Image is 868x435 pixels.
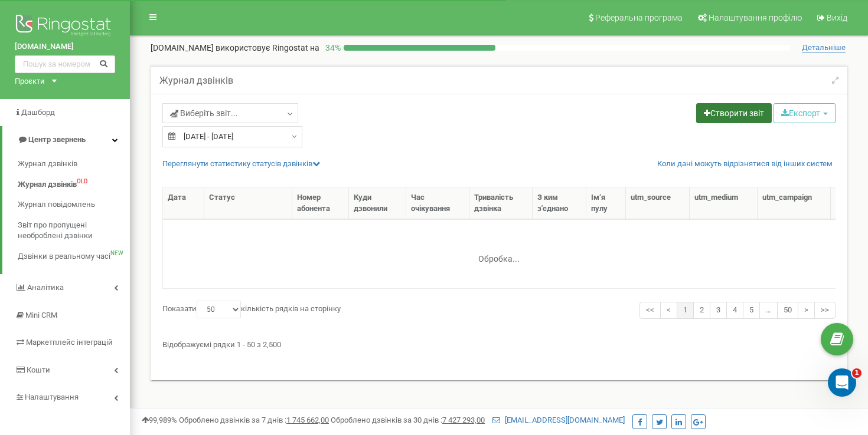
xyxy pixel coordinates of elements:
[798,302,815,319] a: >
[777,302,798,319] a: 50
[690,187,758,219] th: utm_mеdium
[710,302,727,319] a: 3
[18,251,110,262] span: Дзвінки в реальному часі
[709,13,802,22] span: Налаштування профілю
[533,187,587,219] th: З ким з'єднано
[677,302,694,319] a: 1
[179,416,329,424] span: Оброблено дзвінків за 7 днів :
[18,154,130,174] a: Журнал дзвінків
[774,103,836,123] button: Експорт
[18,159,77,170] span: Журнал дзвінків
[660,302,677,319] a: <
[595,13,683,22] span: Реферальна програма
[639,302,661,319] a: <<
[21,108,55,117] span: Дашборд
[27,365,50,374] span: Кошти
[170,107,238,119] span: Виберіть звіт...
[18,246,130,266] a: Дзвінки в реальному часіNEW
[18,179,77,190] span: Журнал дзвінків
[25,311,57,319] span: Mini CRM
[696,103,772,123] a: Створити звіт
[162,103,298,123] a: Виберіть звіт...
[15,41,115,52] a: [DOMAIN_NAME]
[15,55,115,73] input: Пошук за номером
[693,302,710,319] a: 2
[758,187,831,219] th: utm_cаmpaign
[159,75,233,86] h5: Журнал дзвінків
[18,195,130,215] a: Журнал повідомлень
[319,42,344,54] p: 34 %
[469,187,533,219] th: Тривалість дзвінка
[852,368,862,378] span: 1
[292,187,349,219] th: Номер абонента
[15,76,45,87] div: Проєкти
[197,301,241,318] select: Показатикількість рядків на сторінку
[626,187,689,219] th: utm_sourcе
[18,219,124,241] span: Звіт про пропущені необроблені дзвінки
[27,283,64,292] span: Аналiтика
[586,187,626,219] th: Ім‘я пулу
[15,12,115,41] img: Ringostat logo
[216,43,319,52] span: використовує Ringostat на
[331,416,485,424] span: Оброблено дзвінків за 30 днів :
[18,174,130,195] a: Журнал дзвінківOLD
[814,302,836,319] a: >>
[204,187,292,219] th: Статус
[802,43,846,52] span: Детальніше
[151,42,319,54] p: [DOMAIN_NAME]
[759,302,778,319] a: …
[657,159,833,170] a: Коли дані можуть відрізнятися вiд інших систем
[286,416,329,424] u: 1 745 662,00
[142,416,177,424] span: 99,989%
[743,302,760,319] a: 5
[18,199,95,210] span: Журнал повідомлень
[2,126,130,154] a: Центр звернень
[726,302,743,319] a: 4
[162,301,341,318] label: Показати кількість рядків на сторінку
[492,416,625,424] a: [EMAIL_ADDRESS][DOMAIN_NAME]
[349,187,407,219] th: Куди дзвонили
[162,335,836,351] div: Відображуємі рядки 1 - 50 з 2,500
[406,187,469,219] th: Час очікування
[425,245,573,262] div: Обробка...
[25,393,79,401] span: Налаштування
[162,159,320,168] a: Переглянути статистику статусів дзвінків
[18,215,130,246] a: Звіт про пропущені необроблені дзвінки
[163,187,204,219] th: Дата
[827,13,847,22] span: Вихід
[442,416,485,424] u: 7 427 293,00
[828,368,856,397] iframe: Intercom live chat
[26,338,113,347] span: Маркетплейс інтеграцій
[28,135,86,144] span: Центр звернень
